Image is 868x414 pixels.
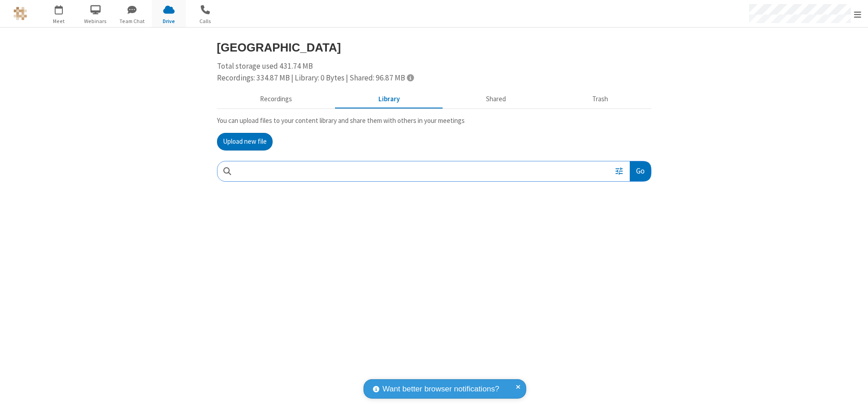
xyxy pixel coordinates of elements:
[115,17,149,25] span: Team Chat
[217,41,651,54] h3: [GEOGRAPHIC_DATA]
[217,133,273,151] button: Upload new file
[217,91,335,108] button: Recorded meetings
[14,7,27,20] img: QA Selenium DO NOT DELETE OR CHANGE
[549,91,651,108] button: Trash
[382,383,499,395] span: Want better browser notifications?
[79,17,113,25] span: Webinars
[217,116,651,126] p: You can upload files to your content library and share them with others in your meetings
[217,61,651,84] div: Total storage used 431.74 MB
[189,17,222,25] span: Calls
[335,91,443,108] button: Content library
[42,17,76,25] span: Meet
[152,17,186,25] span: Drive
[630,161,651,182] button: Go
[443,91,549,108] button: Shared during meetings
[217,72,651,84] div: Recordings: 334.87 MB | Library: 0 Bytes | Shared: 96.87 MB
[407,74,414,81] span: Totals displayed include files that have been moved to the trash.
